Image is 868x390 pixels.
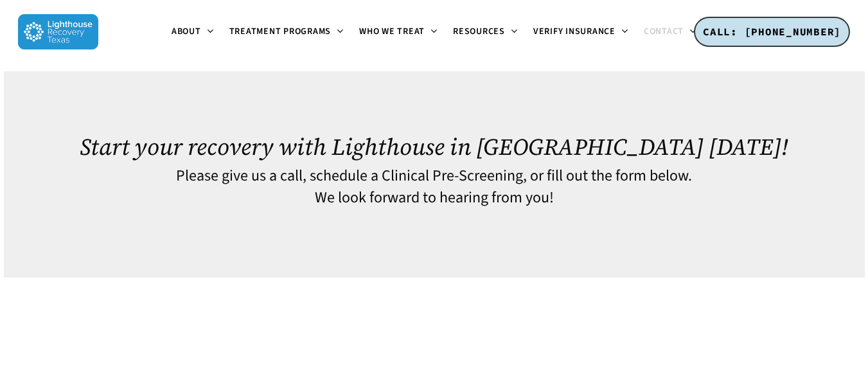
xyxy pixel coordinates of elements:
a: About [164,27,222,37]
span: Resources [453,25,505,38]
h1: Start your recovery with Lighthouse in [GEOGRAPHIC_DATA] [DATE]! [58,134,810,160]
span: Who We Treat [359,25,425,38]
a: Verify Insurance [526,27,636,37]
a: Treatment Programs [222,27,352,37]
a: CALL: [PHONE_NUMBER] [694,17,850,48]
span: About [172,25,201,38]
a: Who We Treat [351,27,445,37]
span: Treatment Programs [229,25,332,38]
a: Contact [636,27,704,37]
span: CALL: [PHONE_NUMBER] [703,25,841,38]
a: Resources [445,27,526,37]
h4: Please give us a call, schedule a Clinical Pre-Screening, or fill out the form below. [58,168,810,184]
h4: We look forward to hearing from you! [58,190,810,206]
span: Verify Insurance [533,25,616,38]
img: Lighthouse Recovery Texas [18,14,98,49]
span: Contact [644,25,684,38]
